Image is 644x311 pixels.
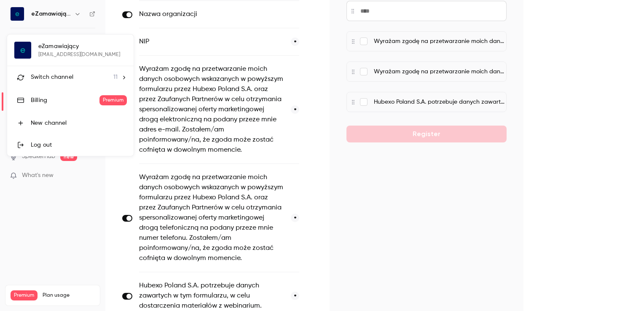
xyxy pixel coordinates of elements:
span: Premium [99,95,127,105]
div: New channel [31,119,127,127]
span: Switch channel [31,73,73,82]
span: 11 [113,73,118,82]
div: Billing [31,96,99,105]
div: Log out [31,141,127,149]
